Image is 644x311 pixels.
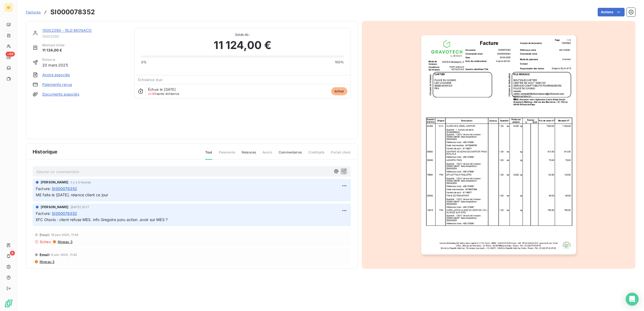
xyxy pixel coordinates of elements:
button: Actions [598,8,625,16]
span: Historique [33,148,58,155]
span: 11 124,00 € [42,48,64,53]
span: Avoirs [262,150,272,159]
span: 11 124,00 € [214,37,271,53]
div: Open Intercom Messenger [626,293,639,306]
span: 0% [141,60,147,65]
span: Factures [26,10,41,14]
span: Portail client [331,150,351,159]
span: ME faite le [DATE]. relance client ce jour [36,193,108,197]
span: +99 [6,52,15,57]
span: EFC Otavio : client refuse MES. info Gregoire poru action. avoir sur MES ? [36,217,168,222]
span: Echec [40,240,51,244]
img: invoice_thumbnail [421,35,576,254]
a: Factures [26,9,41,15]
span: Creditsafe [308,150,325,159]
span: Relances [242,150,256,159]
span: Commentaires [279,150,302,159]
a: Documents associés [42,92,79,97]
span: après échéance [148,92,179,95]
a: 10002090 - RLG MONACO [42,28,92,33]
span: Tout [205,150,212,160]
span: Échue le [DATE] [148,87,176,92]
span: Facture : [36,211,51,216]
div: GI [4,3,13,12]
span: SI000078352 [52,186,77,191]
span: [DATE] 15:17 [71,205,89,209]
span: Émise le [42,57,68,62]
span: J+145 [148,92,157,96]
span: Montant initial [42,43,64,48]
span: Échéance due [138,78,162,82]
span: 8 [10,251,15,256]
h3: SI000078352 [50,7,95,17]
a: Avoirs associés [42,72,70,78]
span: Solde dû : [141,32,344,37]
span: Email [40,233,50,237]
span: SI000078352 [52,211,77,216]
span: 6 juin 2025, 11:42 [51,253,77,256]
span: Niveau 3 [57,240,72,244]
span: échue [331,87,347,95]
span: 100% [335,60,344,65]
span: 16 juin 2025, 11:43 [51,233,79,236]
span: Niveau 3 [39,260,54,264]
span: il y a 2 heures [71,181,91,184]
span: Paiements [219,150,235,159]
span: [PERSON_NAME] [41,180,68,185]
span: Facture : [36,186,51,191]
span: 20 mars 2025 [42,62,68,68]
span: Email [40,253,50,257]
span: 10002090 [42,34,128,39]
span: [PERSON_NAME] [41,205,68,209]
a: Paiements reçus [42,82,72,87]
img: Logo LeanPay [4,299,13,308]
